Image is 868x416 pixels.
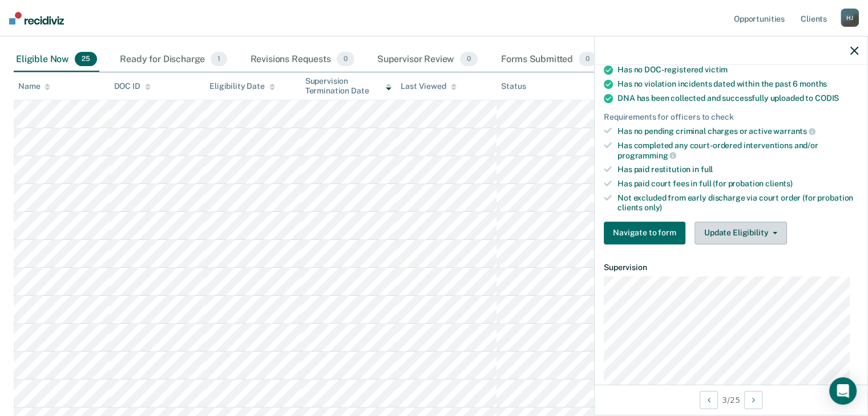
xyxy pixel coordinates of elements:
span: victim [705,65,728,74]
div: Revisions Requests [248,47,356,72]
div: Eligibility Date [209,81,275,91]
button: Next Opportunity [744,391,762,409]
a: Navigate to form link [604,222,690,244]
div: Supervisor Review [375,47,481,72]
span: 1 [211,52,227,67]
div: Has no violation incidents dated within the past 6 [617,79,858,89]
div: Not excluded from early discharge via court order (for probation clients [617,193,858,213]
div: Has no pending criminal charges or active [617,126,858,136]
div: DOC ID [114,81,151,91]
div: Forms Submitted [498,47,599,72]
div: Has no DOC-registered [617,65,858,75]
span: 0 [460,52,478,67]
span: months [800,79,827,88]
div: H J [841,9,859,27]
button: Previous Opportunity [700,391,718,409]
span: only) [644,203,662,212]
div: Supervision Termination Date [305,76,392,96]
div: 3 / 25 [595,385,867,415]
span: warrants [773,127,815,136]
img: Recidiviz [9,12,64,25]
div: Ready for Discharge [118,47,229,72]
span: 25 [75,52,97,67]
div: Status [501,81,526,91]
button: Navigate to form [604,222,685,244]
dt: Supervision [604,263,858,272]
span: clients) [765,179,793,188]
span: CODIS [815,93,839,103]
span: full [701,165,713,174]
span: 0 [579,52,596,67]
div: Name [18,81,50,91]
div: Has paid restitution in [617,165,858,174]
div: Has paid court fees in full (for probation [617,179,858,189]
div: Last Viewed [401,81,456,91]
div: Has completed any court-ordered interventions and/or [617,141,858,160]
div: Eligible Now [14,47,99,72]
div: Requirements for officers to check [604,112,858,122]
div: Open Intercom Messenger [829,377,857,405]
span: programming [617,151,676,160]
span: 0 [337,52,354,67]
div: DNA has been collected and successfully uploaded to [617,93,858,103]
button: Update Eligibility [695,222,787,244]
